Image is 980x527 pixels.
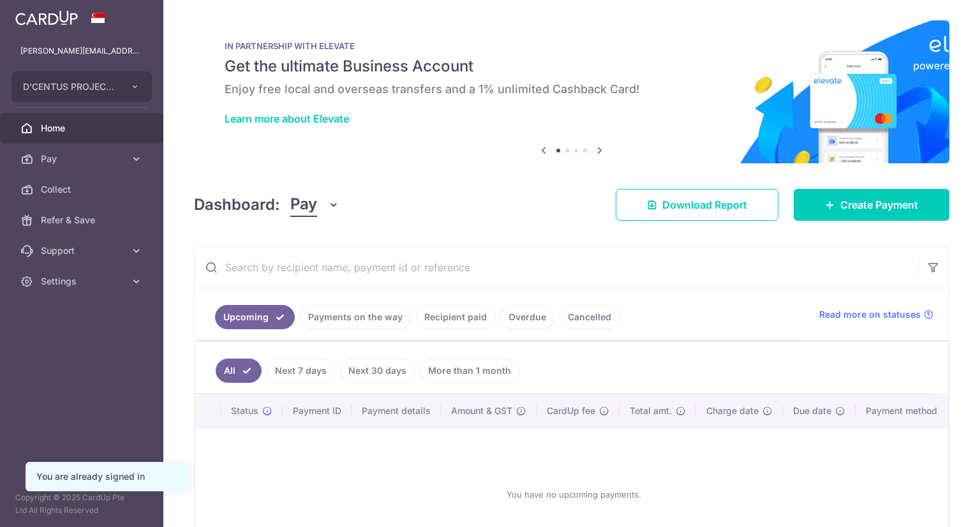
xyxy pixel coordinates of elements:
a: Create Payment [794,189,949,221]
span: CardUp fee [547,405,595,417]
a: All [216,359,262,383]
a: Cancelled [560,305,620,329]
span: Read more on statuses [819,308,921,321]
p: [PERSON_NAME][EMAIL_ADDRESS][DOMAIN_NAME] [20,45,143,57]
a: Next 30 days [340,359,415,383]
h6: Enjoy free local and overseas transfers and a 1% unlimited Cashback Card! [225,82,919,97]
a: Upcoming [215,305,295,329]
th: Payment details [352,394,441,427]
iframe: Opens a widget where you can find more information [898,489,967,521]
span: D'CENTUS PROJECTS PTE. LTD. [23,80,117,93]
a: Recipient paid [416,305,495,329]
span: Download Report [662,197,747,212]
span: Refer & Save [41,214,125,226]
h4: Dashboard: [194,193,280,216]
span: Due date [793,405,831,417]
th: Payment ID [283,394,352,427]
span: Create Payment [840,197,918,212]
a: Download Report [616,189,778,221]
a: Overdue [500,305,554,329]
a: Payments on the way [300,305,411,329]
a: Read more on statuses [819,308,933,321]
input: Search by recipient name, payment id or reference [195,247,918,288]
span: Status [231,405,258,417]
span: Total amt. [630,405,672,417]
h5: Get the ultimate Business Account [225,56,919,77]
span: Support [41,244,125,257]
div: You are already signed in [36,470,178,483]
button: Pay [290,193,339,217]
th: Payment method [856,394,953,427]
p: IN PARTNERSHIP WITH ELEVATE [225,41,919,51]
span: Amount & GST [451,405,512,417]
span: Pay [290,193,317,217]
span: Charge date [706,405,759,417]
button: D'CENTUS PROJECTS PTE. LTD. [11,71,152,102]
a: Next 7 days [267,359,335,383]
span: Home [41,122,125,135]
span: Pay [41,152,125,165]
img: Renovation banner [194,20,949,163]
img: CardUp [15,10,78,26]
span: Collect [41,183,125,196]
a: More than 1 month [420,359,519,383]
span: Settings [41,275,125,288]
a: Learn more about Elevate [225,112,349,125]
